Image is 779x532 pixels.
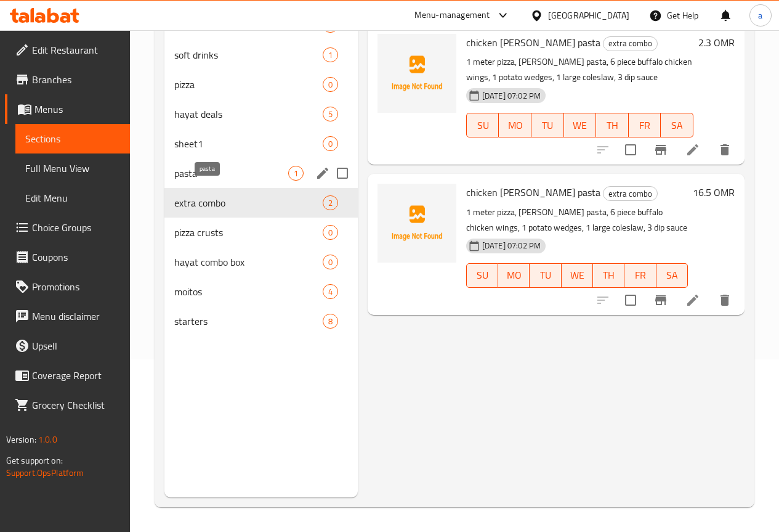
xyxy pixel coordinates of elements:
[499,113,531,137] button: MO
[6,465,84,481] a: Support.OpsPlatform
[6,452,63,469] span: Get support on:
[685,142,700,157] a: Edit menu item
[5,35,130,65] a: Edit Restaurant
[164,6,358,341] nav: Menu sections
[629,113,661,137] button: FR
[32,250,120,264] span: Coupons
[164,129,358,158] div: sheet10
[174,77,323,92] span: pizza
[758,9,762,22] span: a
[5,94,130,124] a: Menus
[323,286,337,298] span: 4
[646,285,676,315] button: Branch-specific-item
[323,138,337,150] span: 0
[32,368,120,383] span: Coverage Report
[629,266,651,284] span: FR
[603,187,657,201] span: extra combo
[466,205,688,235] p: 1 meter pizza, [PERSON_NAME] pasta, 6 piece buffalo chicken wings, 1 potato wedges, 1 large coles...
[5,331,130,361] a: Upsell
[164,158,358,188] div: pasta1edit
[414,8,490,23] div: Menu-management
[32,220,120,235] span: Choice Groups
[5,242,130,272] a: Coupons
[174,314,323,329] div: starters
[666,117,688,134] span: SA
[466,54,693,85] p: 1 meter pizza, [PERSON_NAME] pasta, 6 piece buffalo chicken wings, 1 potato wedges, 1 large coles...
[472,117,494,134] span: SU
[466,263,498,288] button: SU
[548,9,629,22] div: [GEOGRAPHIC_DATA]
[323,314,338,329] div: items
[323,49,337,61] span: 1
[25,190,120,205] span: Edit Menu
[323,227,337,239] span: 0
[164,277,358,306] div: moitos4
[323,136,338,151] div: items
[5,213,130,242] a: Choice Groups
[504,117,527,134] span: MO
[603,36,658,51] div: extra combo
[38,432,57,448] span: 1.0.0
[598,266,620,284] span: TH
[313,164,332,182] button: edit
[503,266,525,284] span: MO
[25,131,120,146] span: Sections
[603,36,657,51] span: extra combo
[646,135,676,165] button: Branch-specific-item
[164,218,358,247] div: pizza crusts0
[5,65,130,94] a: Branches
[498,263,530,288] button: MO
[164,99,358,129] div: hayat deals5
[466,33,600,52] span: chicken [PERSON_NAME] pasta
[603,186,658,201] div: extra combo
[530,263,561,288] button: TU
[174,195,323,210] span: extra combo
[323,79,337,91] span: 0
[174,107,323,121] span: hayat deals
[535,266,556,284] span: TU
[710,285,740,315] button: delete
[174,225,323,240] span: pizza crusts
[562,263,593,288] button: WE
[32,279,120,294] span: Promotions
[323,197,337,209] span: 2
[174,136,323,151] span: sheet1
[661,113,693,137] button: SA
[34,102,120,117] span: Menus
[32,338,120,353] span: Upsell
[32,43,120,57] span: Edit Restaurant
[5,361,130,390] a: Coverage Report
[323,77,338,92] div: items
[288,166,304,181] div: items
[661,266,683,284] span: SA
[289,168,303,179] span: 1
[323,47,338,62] div: items
[323,107,338,121] div: items
[15,124,130,153] a: Sections
[685,293,700,308] a: Edit menu item
[15,153,130,183] a: Full Menu View
[5,301,130,331] a: Menu disclaimer
[477,240,546,252] span: [DATE] 07:02 PM
[656,263,688,288] button: SA
[25,161,120,176] span: Full Menu View
[5,390,130,420] a: Grocery Checklist
[466,183,600,202] span: chicken [PERSON_NAME] pasta
[174,284,323,299] span: moitos
[32,398,120,412] span: Grocery Checklist
[174,47,323,62] span: soft drinks
[32,72,120,87] span: Branches
[323,195,338,210] div: items
[323,284,338,299] div: items
[32,309,120,324] span: Menu disclaimer
[564,113,597,137] button: WE
[164,40,358,70] div: soft drinks1
[536,117,559,134] span: TU
[323,256,337,268] span: 0
[15,183,130,213] a: Edit Menu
